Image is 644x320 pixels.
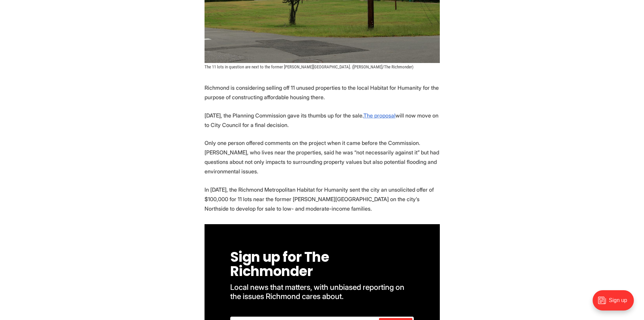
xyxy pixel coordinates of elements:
p: In [DATE], the Richmond Metropolitan Habitat for Humanity sent the city an unsolicited offer of $... [205,185,440,213]
p: [DATE], the Planning Commission gave its thumbs up for the sale. will now move on to City Council... [205,111,440,130]
span: The 11 lots in question are next to the former [PERSON_NAME][GEOGRAPHIC_DATA]. ([PERSON_NAME]/The... [205,64,413,69]
span: Local news that matters, with unbiased reporting on the issues Richmond cares about. [230,282,406,301]
p: Richmond is considering selling off 11 unused properties to the local Habitat for Humanity for th... [205,83,440,102]
iframe: portal-trigger [587,287,644,320]
span: Sign up for The Richmonder [230,248,332,281]
a: The proposal [363,112,396,119]
p: Only one person offered comments on the project when it came before the Commission. [PERSON_NAME]... [205,138,440,176]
